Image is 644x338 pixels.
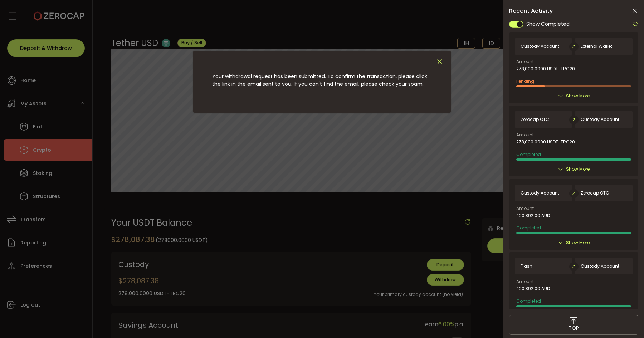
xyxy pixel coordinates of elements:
span: 278,000.0000 USDT-TRC20 [516,140,575,145]
span: Amount [516,206,534,211]
span: Show More [566,92,590,100]
span: TOP [569,324,579,332]
span: Completed [516,298,541,304]
span: Recent Activity [509,8,553,14]
span: 420,892.00 AUD [516,286,550,291]
span: 278,000.0000 USDT-TRC20 [516,66,575,71]
span: External Wallet [581,44,612,49]
span: Amount [516,279,534,284]
span: Custody Account [521,191,559,196]
span: Show Completed [526,20,570,28]
span: Zerocap OTC [521,117,549,122]
span: Show More [566,166,590,173]
span: 420,892.00 AUD [516,213,550,218]
span: Custody Account [581,264,619,269]
span: Amount [516,133,534,137]
span: Completed [516,225,541,231]
span: Flash [521,264,532,269]
span: Show More [566,239,590,246]
iframe: Chat Widget [608,304,644,338]
div: dialog [193,51,451,113]
span: Pending [516,78,534,84]
span: Completed [516,151,541,157]
button: Close [436,58,444,66]
span: Custody Account [581,117,619,122]
span: Your withdrawal request has been submitted. To confirm the transaction, please click the link in ... [212,73,427,87]
span: Zerocap OTC [581,191,609,196]
span: Amount [516,60,534,64]
span: Custody Account [521,44,559,49]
